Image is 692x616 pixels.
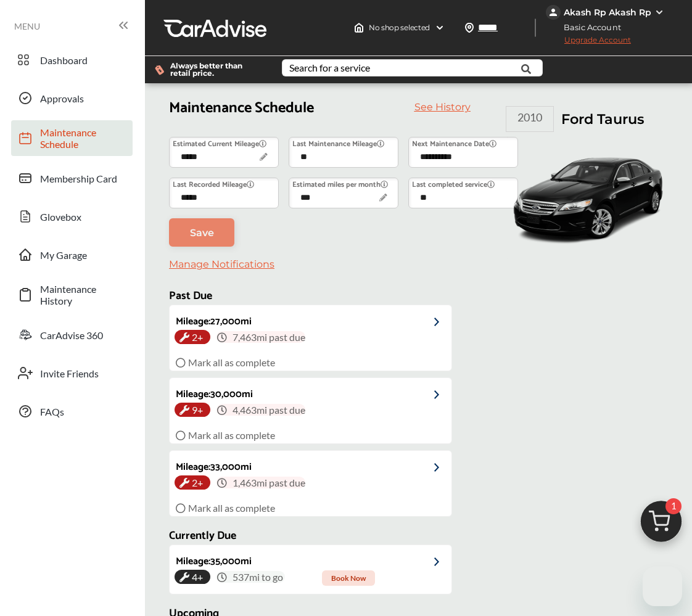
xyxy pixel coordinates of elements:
[434,463,451,472] img: grCAAAAAElFTkSuQmCC
[464,23,474,33] img: location_vector.a44bc228.svg
[40,329,126,341] span: CarAdvise 360
[506,106,554,132] div: 2010
[170,305,252,330] div: Mileage : 27,000 mi
[369,23,430,33] span: No shop selected
[414,101,471,113] a: See History
[11,200,133,232] a: Glovebox
[412,179,495,191] label: Last completed service
[40,283,126,306] span: Maintenance History
[412,138,496,150] label: Next Maintenance Date
[535,18,536,37] img: header-divider.bc55588e.svg
[231,404,305,416] span: 4,463 mi past due
[11,120,133,156] a: Maintenance Schedule
[507,137,669,259] img: 6339_st0640_046.png
[188,429,275,441] span: Mark all as complete
[434,557,451,566] img: grCAAAAAElFTkSuQmCC
[188,502,275,514] span: Mark all as complete
[40,126,126,150] span: Maintenance Schedule
[322,570,375,586] span: Book Now
[189,569,205,585] span: 4+
[170,451,252,475] div: Mileage : 33,000 mi
[11,357,133,389] a: Invite Friends
[564,7,651,18] div: Akash Rp Akash Rp
[11,162,133,194] a: Membership Card
[40,54,126,66] span: Dashboard
[189,401,205,418] span: 9+
[170,378,253,403] div: Mileage : 30,000 mi
[40,368,126,379] span: Invite Friends
[189,329,205,345] span: 2+
[632,495,691,554] img: cart_icon.3d0951e8.svg
[11,277,133,313] a: Maintenance History
[40,211,126,223] span: Glovebox
[169,218,234,247] a: Save
[546,5,561,20] img: jVpblrzwTbfkPYzPPzSLxeg0AAAAASUVORK5CYII=
[170,62,262,77] span: Always better than retail price.
[665,498,682,514] span: 1
[14,22,40,31] span: MENU
[40,92,126,104] span: Approvals
[169,258,274,270] a: Manage Notifications
[169,287,212,305] span: Past Due
[11,319,133,351] a: CarAdvise 360
[155,65,164,75] img: dollor_label_vector.a70140d1.svg
[189,474,205,491] span: 2+
[435,23,445,33] img: header-down-arrow.9dd2ce7d.svg
[434,318,451,326] img: grCAAAAAElFTkSuQmCC
[654,7,664,17] img: WGsFRI8htEPBVLJbROoPRyZpYNWhNONpIPPETTm6eUC0GeLEiAAAAAElFTkSuQmCC
[173,179,254,191] label: Last Recorded Mileage
[188,356,275,368] span: Mark all as complete
[169,99,314,118] h1: Maintenance Schedule
[292,138,384,150] label: Last Maintenance Mileage
[170,545,451,594] a: Mileage:35,000mi4+ 537mi to go Book Now
[40,249,126,261] span: My Garage
[169,527,236,545] span: Currently Due
[40,406,126,417] span: FAQs
[231,477,305,488] span: 1,463 mi past due
[170,451,451,499] a: Mileage:33,000mi2+ 1,463mi past due
[546,35,631,51] span: Upgrade Account
[40,173,126,184] span: Membership Card
[170,305,451,354] a: Mileage:27,000mi2+ 7,463mi past due
[561,110,645,128] h1: Ford Taurus
[643,567,682,606] iframe: Button to launch messaging window
[173,138,266,150] label: Estimated Current Mileage
[170,378,451,427] a: Mileage:30,000mi9+ 4,463mi past due
[190,227,214,239] span: Save
[354,23,364,33] img: header-home-logo.8d720a4f.svg
[11,44,133,76] a: Dashboard
[289,63,370,73] div: Search for a service
[170,545,252,570] div: Mileage : 35,000 mi
[434,390,451,399] img: grCAAAAAElFTkSuQmCC
[11,82,133,114] a: Approvals
[11,239,133,271] a: My Garage
[547,21,630,34] span: Basic Account
[231,331,305,343] span: 7,463 mi past due
[231,571,285,583] span: 537 mi to go
[11,395,133,427] a: FAQs
[292,179,388,191] label: Estimated miles per month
